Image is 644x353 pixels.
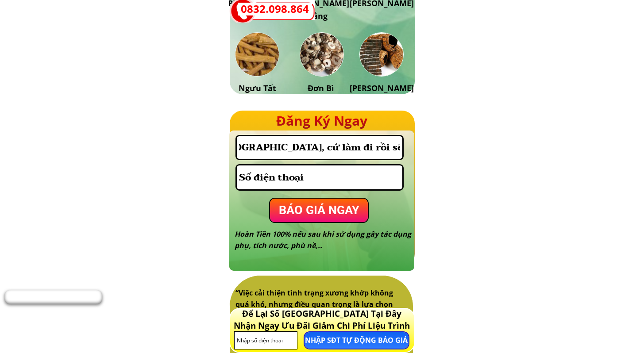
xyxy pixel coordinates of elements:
[305,332,409,349] p: NHẬP SĐT TỰ ĐỘNG BÁO GIÁ
[241,0,320,17] a: 0832.098.864
[235,332,297,349] input: Nhập số điện thoại
[213,82,301,107] h3: Ngưu Tất
[337,82,426,95] h3: [PERSON_NAME]
[235,229,415,251] div: Hoàn Tiền 100% nếu sau khi sử dụng gây tác dụng phụ, tích nước, phù nề,..
[308,82,396,95] h3: Đơn Bì
[231,308,413,331] h3: Để Lại Số [GEOGRAPHIC_DATA] Tại Đây Nhận Ngay Ưu Đãi Giảm Chi Phí Liệu Trình
[237,136,403,159] input: Tình Trạng Bệnh
[276,110,368,131] a: Đăng Ký Ngay
[237,165,403,189] input: Số điện thoại
[270,199,368,222] p: BÁO GIÁ NGAY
